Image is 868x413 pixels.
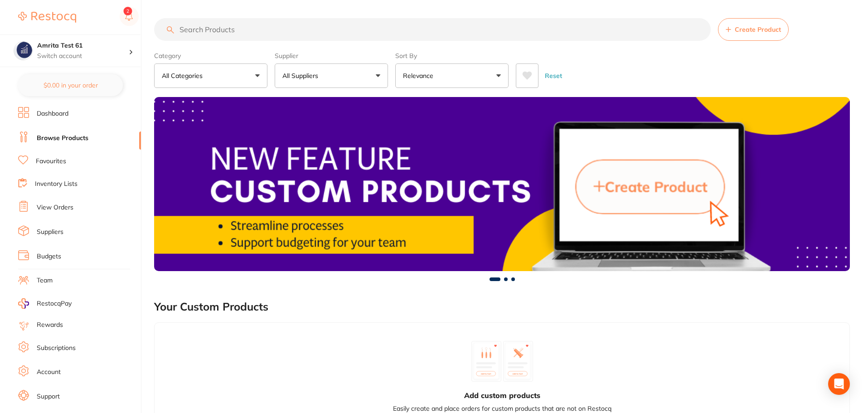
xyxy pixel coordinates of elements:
[18,12,76,23] img: Restocq Logo
[37,203,73,212] a: View Orders
[18,7,76,28] a: Restocq Logo
[154,63,267,88] button: All Categories
[37,228,63,237] a: Suppliers
[18,298,72,309] a: RestocqPay
[395,52,509,60] label: Sort By
[464,390,540,400] h3: Add custom products
[37,299,72,308] span: RestocqPay
[37,392,60,401] a: Support
[828,373,850,395] div: Open Intercom Messenger
[37,109,68,118] a: Dashboard
[503,341,533,382] img: custom_product_2
[37,252,61,261] a: Budgets
[471,341,501,382] img: custom_product_1
[37,134,88,143] a: Browse Products
[37,321,63,330] a: Rewards
[18,298,29,309] img: RestocqPay
[395,63,509,88] button: Relevance
[37,41,129,50] h4: Amrita Test 61
[18,74,123,96] button: $0.00 in your order
[735,26,781,33] span: Create Product
[37,276,53,285] a: Team
[542,63,565,88] button: Reset
[37,344,76,353] a: Subscriptions
[718,18,789,41] button: Create Product
[154,18,711,41] input: Search Products
[154,52,267,60] label: Category
[403,71,437,80] p: Relevance
[36,157,66,166] a: Favourites
[154,97,850,271] img: Browse Products
[162,71,206,80] p: All Categories
[154,301,268,313] h2: Your Custom Products
[275,63,388,88] button: All Suppliers
[35,180,78,189] a: Inventory Lists
[282,71,322,80] p: All Suppliers
[37,52,129,61] p: Switch account
[275,52,388,60] label: Supplier
[37,368,61,377] a: Account
[14,42,32,60] img: Amrita Test 61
